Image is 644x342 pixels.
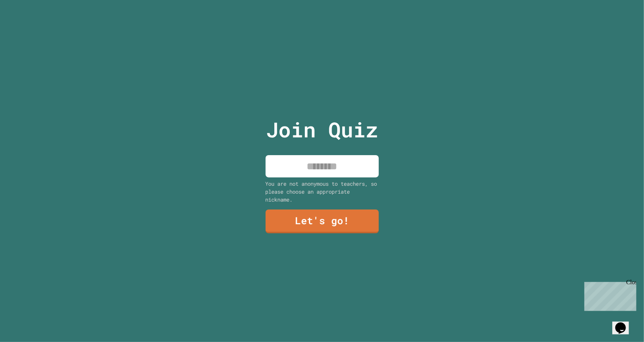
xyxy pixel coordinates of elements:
div: You are not anonymous to teachers, so please choose an appropriate nickname. [266,180,379,203]
a: Let's go! [266,210,379,233]
iframe: chat widget [581,279,636,311]
div: Chat with us now!Close [3,3,52,48]
p: Join Quiz [266,114,378,145]
iframe: chat widget [612,312,636,334]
